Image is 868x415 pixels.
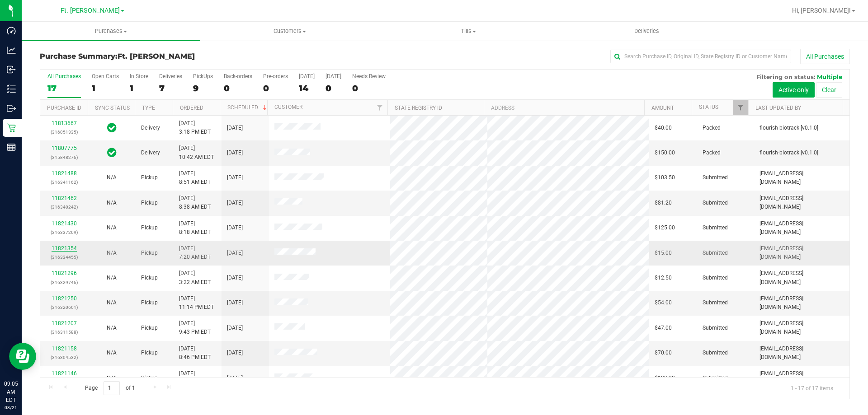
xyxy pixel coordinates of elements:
[352,83,386,93] div: 0
[61,7,120,14] span: Ft. [PERSON_NAME]
[299,83,315,93] div: 14
[703,149,721,157] span: Packed
[201,27,378,35] span: Customers
[733,100,748,115] a: Filter
[141,298,158,307] span: Pickup
[759,149,818,157] span: flourish-biotrack [v0.1.0]
[46,253,82,261] p: (316334455)
[655,274,672,282] span: $12.50
[773,82,815,98] button: Active only
[792,7,851,14] span: Hi, [PERSON_NAME]!
[46,303,82,312] p: (316320661)
[40,52,310,61] h3: Purchase Summary:
[46,228,82,237] p: (316337269)
[227,173,243,182] span: [DATE]
[227,274,243,282] span: [DATE]
[200,22,379,41] a: Customers
[107,249,117,257] button: N/A
[52,170,77,177] a: 11821488
[141,249,158,257] span: Pickup
[484,100,644,116] th: Address
[783,381,840,395] span: 1 - 17 of 17 items
[227,298,243,307] span: [DATE]
[179,119,211,136] span: [DATE] 3:18 PM EDT
[227,324,243,332] span: [DATE]
[759,124,818,132] span: flourish-biotrack [v0.1.0]
[263,83,288,93] div: 0
[352,73,386,79] div: Needs Review
[325,83,341,93] div: 0
[179,144,214,161] span: [DATE] 10:42 AM EDT
[395,105,442,111] a: State Registry ID
[118,52,195,61] span: Ft. [PERSON_NAME]
[46,153,82,162] p: (315848276)
[703,274,728,282] span: Submitted
[325,73,341,79] div: [DATE]
[95,105,130,111] a: Sync Status
[4,380,18,404] p: 09:05 AM EDT
[107,274,117,282] button: N/A
[107,250,117,256] span: Not Applicable
[141,124,160,132] span: Delivery
[655,249,672,257] span: $15.00
[193,83,213,93] div: 9
[610,50,791,63] input: Search Purchase ID, Original ID, State Registry ID or Customer Name...
[703,249,728,257] span: Submitted
[46,353,82,362] p: (316304532)
[159,83,182,93] div: 7
[655,173,675,182] span: $103.50
[22,22,200,41] a: Purchases
[107,224,117,231] span: Not Applicable
[4,404,18,411] p: 08/21
[759,169,844,187] span: [EMAIL_ADDRESS][DOMAIN_NAME]
[299,73,315,79] div: [DATE]
[227,374,243,382] span: [DATE]
[179,319,211,336] span: [DATE] 9:43 PM EDT
[107,324,117,332] button: N/A
[7,26,16,35] inline-svg: Dashboard
[227,224,243,232] span: [DATE]
[107,349,117,357] button: N/A
[227,124,243,132] span: [DATE]
[7,46,16,55] inline-svg: Analytics
[759,194,844,211] span: [EMAIL_ADDRESS][DOMAIN_NAME]
[46,203,82,211] p: (316340242)
[179,269,211,286] span: [DATE] 3:22 AM EDT
[557,22,736,41] a: Deliveries
[655,298,672,307] span: $54.00
[755,105,801,111] a: Last Updated By
[655,349,672,357] span: $70.00
[107,374,117,382] button: N/A
[52,270,77,276] a: 11821296
[7,143,16,152] inline-svg: Reports
[46,178,82,187] p: (316341162)
[7,123,16,132] inline-svg: Retail
[179,169,211,187] span: [DATE] 8:51 AM EDT
[703,199,728,207] span: Submitted
[141,224,158,232] span: Pickup
[655,124,672,132] span: $40.00
[703,124,721,132] span: Packed
[379,27,557,35] span: Tills
[107,174,117,181] span: Not Applicable
[92,83,119,93] div: 1
[130,83,148,93] div: 1
[46,328,82,336] p: (316311588)
[179,294,214,312] span: [DATE] 11:14 PM EDT
[52,195,77,201] a: 11821462
[47,73,81,79] div: All Purchases
[703,349,728,357] span: Submitted
[107,200,117,206] span: Not Applicable
[141,149,160,157] span: Delivery
[651,105,674,111] a: Amount
[141,199,158,207] span: Pickup
[379,22,557,41] a: Tills
[759,269,844,286] span: [EMAIL_ADDRESS][DOMAIN_NAME]
[141,274,158,282] span: Pickup
[22,27,200,35] span: Purchases
[759,244,844,261] span: [EMAIL_ADDRESS][DOMAIN_NAME]
[227,149,243,157] span: [DATE]
[7,104,16,113] inline-svg: Outbound
[47,105,81,111] a: Purchase ID
[227,249,243,257] span: [DATE]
